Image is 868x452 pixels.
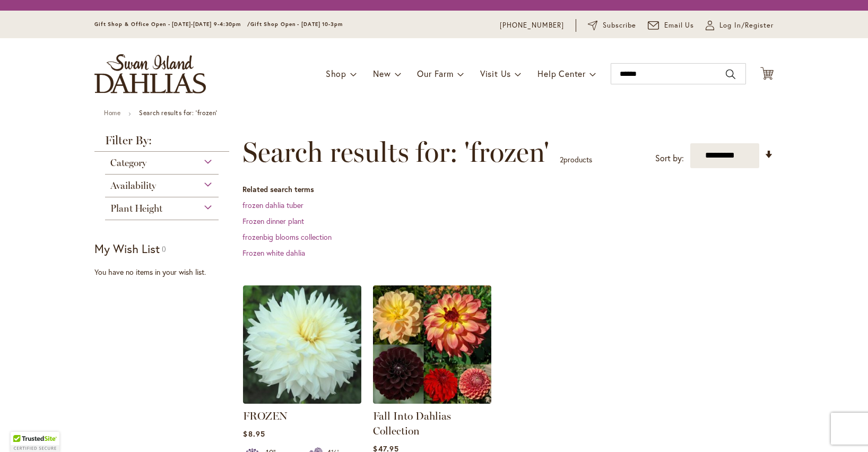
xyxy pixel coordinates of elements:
img: Fall Into Dahlias Collection [373,285,491,404]
a: Email Us [648,20,695,31]
span: Gift Shop & Office Open - [DATE]-[DATE] 9-4:30pm / [94,21,250,28]
span: 2 [560,154,563,164]
a: Home [104,109,120,117]
span: Email Us [664,20,695,31]
div: TrustedSite Certified [11,432,59,452]
span: Subscribe [603,20,636,31]
a: Frozen white dahlia [242,248,305,258]
span: Category [110,157,146,169]
strong: Search results for: 'frozen' [139,109,218,117]
button: Search [726,66,735,83]
span: $8.95 [243,429,265,439]
a: FROZEN [243,410,288,422]
span: Search results for: 'frozen' [242,136,549,168]
span: Help Center [537,68,586,79]
a: Fall Into Dahlias Collection [373,396,491,406]
span: Gift Shop Open - [DATE] 10-3pm [250,21,343,28]
a: store logo [94,54,206,93]
span: Visit Us [480,68,511,79]
a: frozenbig blooms collection [242,232,332,242]
a: frozen dahlia tuber [242,200,303,210]
dt: Related search terms [242,184,774,195]
a: Subscribe [588,20,636,31]
a: Frozen [243,396,361,406]
a: Frozen dinner plant [242,216,304,226]
label: Sort by: [655,149,684,168]
span: Plant Height [110,203,162,214]
div: You have no items in your wish list. [94,267,236,277]
span: Availability [110,180,156,192]
strong: Filter By: [94,135,229,152]
img: Frozen [243,285,361,404]
p: products [560,151,592,168]
span: Shop [326,68,346,79]
a: Fall Into Dahlias Collection [373,410,451,437]
a: Log In/Register [706,20,774,31]
a: [PHONE_NUMBER] [500,20,564,31]
span: Log In/Register [719,20,774,31]
span: Our Farm [417,68,453,79]
strong: My Wish List [94,241,160,256]
span: New [373,68,390,79]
